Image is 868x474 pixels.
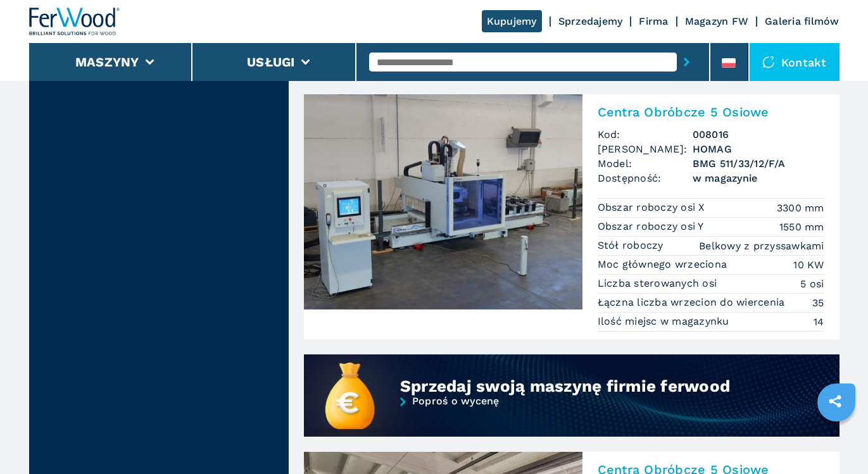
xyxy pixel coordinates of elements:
[304,94,582,309] img: Centra Obróbcze 5 Osiowe HOMAG BMG 511/33/12/F/A
[814,417,859,465] iframe: Chat
[598,171,693,185] span: Dostępność:
[598,201,708,215] p: Obszar roboczy osi X
[598,315,733,328] p: Ilość miejsc w magazynku
[598,277,720,290] p: Liczba sterowanych osi
[29,8,120,35] img: Ferwood
[699,239,824,253] em: Belkowy z przyssawkami
[558,15,623,27] a: Sprzedajemy
[598,239,667,253] p: Stół roboczy
[677,47,696,77] button: submit-button
[812,296,824,310] em: 35
[814,315,824,329] em: 14
[693,127,824,142] h3: 008016
[693,171,824,185] span: w magazynie
[304,94,840,339] a: Centra Obróbcze 5 Osiowe HOMAG BMG 511/33/12/F/ACentra Obróbcze 5 OsioweKod:008016[PERSON_NAME]:H...
[750,43,840,81] div: Kontakt
[482,10,542,32] a: Kupujemy
[75,54,139,70] button: Maszyny
[685,15,749,27] a: Magazyn FW
[598,142,693,156] span: [PERSON_NAME]:
[800,277,824,291] em: 5 osi
[693,156,824,171] h3: BMG 511/33/12/F/A
[598,220,707,234] p: Obszar roboczy osi Y
[777,201,824,215] em: 3300 mm
[779,220,824,234] em: 1550 mm
[598,127,693,142] span: Kod:
[793,258,824,272] em: 10 KW
[247,54,295,70] button: Usługi
[400,376,752,396] div: Sprzedaj swoją maszynę firmie ferwood
[598,156,693,171] span: Model:
[598,258,731,271] p: Moc głównego wrzeciona
[762,56,775,68] img: Kontakt
[598,296,788,309] p: Łączna liczba wrzecion do wiercenia
[693,142,824,156] h3: HOMAG
[819,385,851,417] a: sharethis
[765,15,840,27] a: Galeria filmów
[639,15,668,27] a: Firma
[304,396,840,439] a: Poproś o wycenę
[598,104,824,120] h2: Centra Obróbcze 5 Osiowe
